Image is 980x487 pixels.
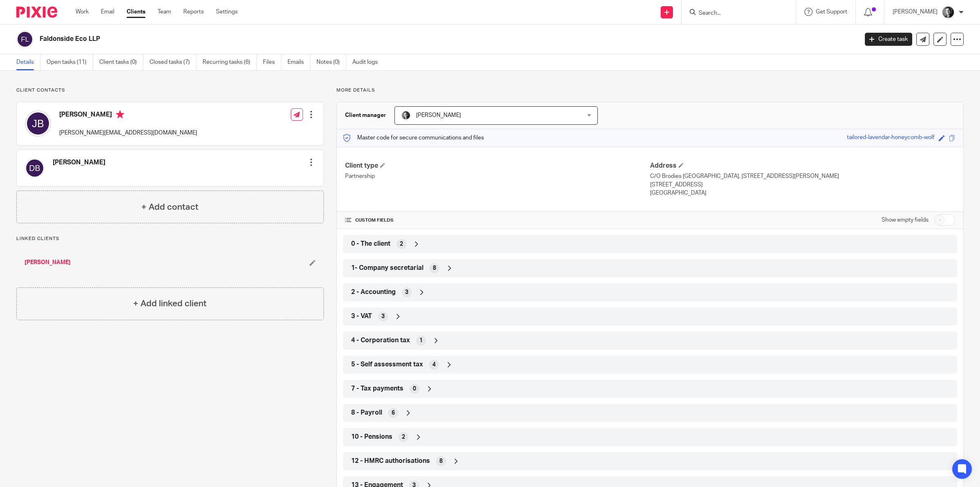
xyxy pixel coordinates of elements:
[76,8,89,16] a: Work
[99,54,143,70] a: Client tasks (0)
[433,264,436,272] span: 8
[203,54,257,70] a: Recurring tasks (6)
[351,360,423,369] span: 5 - Self assessment tax
[40,35,690,43] h2: Faldonside Eco LLP
[351,433,392,441] span: 10 - Pensions
[47,54,93,70] a: Open tasks (11)
[16,87,324,94] p: Client contacts
[53,158,105,167] h4: [PERSON_NAME]
[216,8,238,16] a: Settings
[381,312,385,321] span: 3
[650,189,955,197] p: [GEOGRAPHIC_DATA]
[351,264,423,272] span: 1- Company secretarial
[336,87,964,94] p: More details
[351,384,403,393] span: 7 - Tax payments
[392,409,395,417] span: 6
[24,258,71,267] a: [PERSON_NAME]
[16,7,57,18] img: Pixie
[413,385,416,393] span: 0
[402,433,405,441] span: 2
[650,162,955,170] h4: Address
[893,8,938,16] p: [PERSON_NAME]
[865,33,912,46] a: Create task
[25,158,45,178] img: svg%3E
[698,10,771,17] input: Search
[650,181,955,189] p: [STREET_ADDRESS]
[416,112,461,118] span: [PERSON_NAME]
[16,236,324,242] p: Linked clients
[942,6,955,19] img: DSC_9061-3.jpg
[439,457,443,465] span: 8
[882,216,929,224] label: Show empty fields
[351,312,372,321] span: 3 - VAT
[345,172,650,180] p: Partnership
[405,288,408,296] span: 3
[16,31,33,48] img: svg%3E
[351,288,396,296] span: 2 - Accounting
[116,110,124,119] i: Primary
[343,134,484,142] p: Master code for secure communications and files
[400,240,403,248] span: 2
[16,54,40,70] a: Details
[158,8,171,16] a: Team
[183,8,204,16] a: Reports
[149,54,196,70] a: Closed tasks (7)
[650,172,955,180] p: C/O Brodies [GEOGRAPHIC_DATA], [STREET_ADDRESS][PERSON_NAME]
[816,9,847,15] span: Get Support
[287,54,310,70] a: Emails
[25,110,51,137] img: svg%3E
[127,8,145,16] a: Clients
[419,337,423,345] span: 1
[345,217,650,224] h4: CUSTOM FIELDS
[59,129,197,137] p: [PERSON_NAME][EMAIL_ADDRESS][DOMAIN_NAME]
[133,297,207,310] h4: + Add linked client
[351,408,382,417] span: 8 - Payroll
[141,201,198,213] h4: + Add contact
[351,336,410,345] span: 4 - Corporation tax
[345,162,650,170] h4: Client type
[101,8,114,16] a: Email
[351,240,390,248] span: 0 - The client
[352,54,384,70] a: Audit logs
[263,54,281,70] a: Files
[847,133,935,143] div: tailored-lavendar-honeycomb-wolf
[432,361,436,369] span: 4
[59,110,197,121] h4: [PERSON_NAME]
[345,111,386,119] h3: Client manager
[401,110,411,120] img: DSC_9061-3.jpg
[316,54,346,70] a: Notes (0)
[351,457,430,465] span: 12 - HMRC authorisations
